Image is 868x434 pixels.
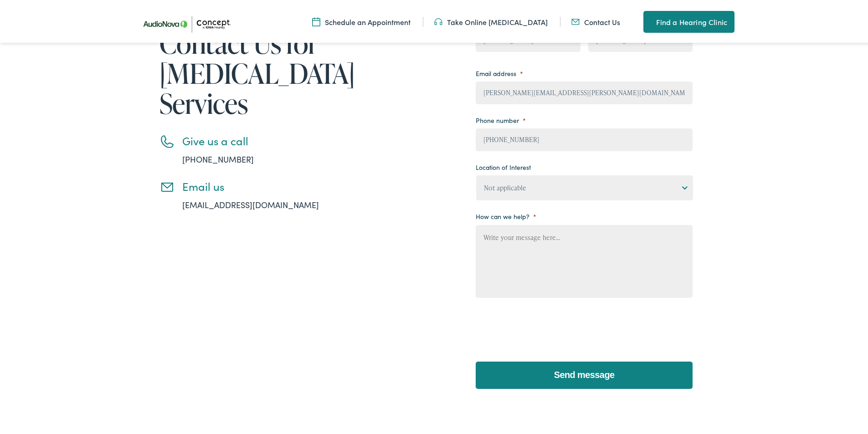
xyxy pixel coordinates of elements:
[312,15,320,25] img: A calendar icon to schedule an appointment at Concept by Iowa Hearing.
[476,80,693,102] input: example@email.com
[434,15,442,25] img: utility icon
[476,161,531,169] label: Location of Interest
[476,210,536,219] label: How can we help?
[571,15,620,25] a: Contact Us
[434,15,548,25] a: Take Online [MEDICAL_DATA]
[571,15,580,25] img: utility icon
[643,15,652,26] img: utility icon
[182,178,346,191] h3: Email us
[476,114,526,123] label: Phone number
[476,308,614,343] iframe: reCAPTCHA
[182,133,346,146] h3: Give us a call
[159,26,346,117] h1: Contact Us for [MEDICAL_DATA] Services
[312,15,411,25] a: Schedule an Appointment
[476,67,523,76] label: Email address
[182,197,319,209] a: [EMAIL_ADDRESS][DOMAIN_NAME]
[643,9,734,31] a: Find a Hearing Clinic
[476,127,693,149] input: (XXX) XXX - XXXX
[476,360,693,387] input: Send message
[182,152,254,163] a: [PHONE_NUMBER]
